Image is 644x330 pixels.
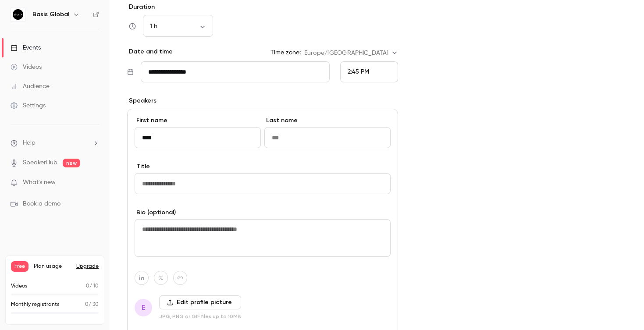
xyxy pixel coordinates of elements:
[348,69,369,75] span: 2:45 PM
[11,101,46,110] div: Settings
[11,301,60,309] p: Monthly registrants
[86,282,99,290] p: / 10
[11,43,41,52] div: Events
[304,49,398,57] div: Europe/[GEOGRAPHIC_DATA]
[34,263,71,270] span: Plan usage
[11,63,42,71] div: Videos
[135,208,391,217] label: Bio (optional)
[141,61,330,82] input: Tue, Feb 17, 2026
[11,282,28,290] p: Videos
[23,178,56,187] span: What's new
[135,116,261,125] label: First name
[135,162,391,171] label: Title
[63,159,80,167] span: new
[270,48,301,57] label: Time zone:
[11,261,28,272] span: Free
[86,284,89,289] span: 0
[32,10,69,19] h6: Basis Global
[76,263,99,270] button: Upgrade
[142,302,146,313] span: E
[127,47,173,56] p: Date and time
[11,82,50,91] div: Audience
[11,138,99,148] li: help-dropdown-opener
[85,301,99,309] p: / 30
[340,61,398,82] div: From
[127,96,398,105] p: Speakers
[159,295,241,309] label: Edit profile picture
[143,22,213,31] div: 1 h
[23,199,60,209] span: Book a demo
[11,7,25,21] img: Basis Global
[264,116,391,125] label: Last name
[23,138,36,148] span: Help
[23,158,57,167] a: SpeakerHub
[127,3,398,11] label: Duration
[85,302,89,307] span: 0
[159,313,241,320] p: JPG, PNG or GIF files up to 10MB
